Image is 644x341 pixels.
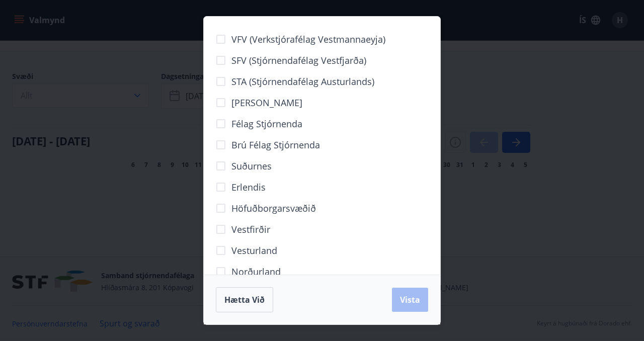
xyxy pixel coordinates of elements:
[231,117,302,130] span: Félag stjórnenda
[231,202,316,215] span: Höfuðborgarsvæðið
[231,54,366,67] span: SFV (Stjórnendafélag Vestfjarða)
[231,75,374,88] span: STA (Stjórnendafélag Austurlands)
[216,287,273,312] button: Hætta við
[224,294,265,305] span: Hætta við
[231,33,385,46] span: VFV (Verkstjórafélag Vestmannaeyja)
[231,244,277,257] span: Vesturland
[231,138,320,151] span: Brú félag stjórnenda
[231,223,270,236] span: Vestfirðir
[231,181,266,194] span: Erlendis
[231,159,272,173] span: Suðurnes
[231,265,281,278] span: Norðurland
[231,96,302,109] span: [PERSON_NAME]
